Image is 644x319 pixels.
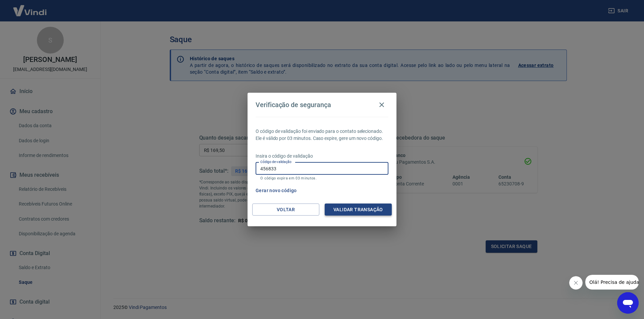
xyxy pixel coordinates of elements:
h4: Verificação de segurança [256,101,331,109]
span: Olá! Precisa de ajuda? [4,5,56,10]
iframe: Mensagem da empresa [585,275,639,290]
label: Código de validação [260,159,291,164]
p: Insira o código de validação [256,153,388,160]
p: O código de validação foi enviado para o contato selecionado. Ele é válido por 03 minutos. Caso e... [256,128,388,142]
button: Gerar novo código [253,184,300,197]
iframe: Botão para abrir a janela de mensagens [617,292,639,314]
button: Validar transação [325,204,392,216]
button: Voltar [252,204,319,216]
iframe: Fechar mensagem [569,276,583,290]
p: O código expira em 03 minutos. [260,176,384,180]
